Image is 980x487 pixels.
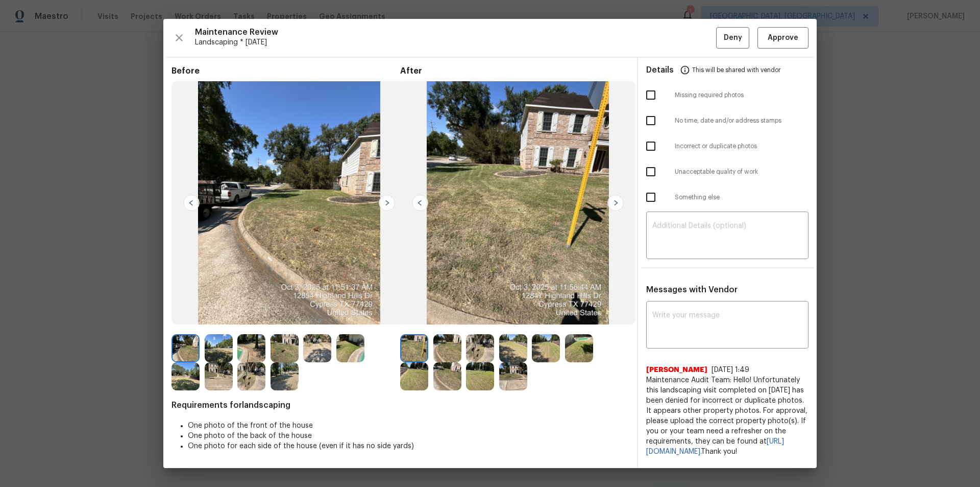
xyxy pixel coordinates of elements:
[646,58,674,82] span: Details
[646,286,738,294] span: Messages with Vendor
[195,27,716,37] span: Maintenance Review
[188,431,629,441] li: One photo of the back of the house
[675,193,808,202] span: Something else
[188,421,629,431] li: One photo of the front of the house
[379,195,395,211] img: right-chevron-button-url
[646,365,707,375] span: [PERSON_NAME]
[171,400,629,410] span: Requirements for landscaping
[638,133,817,159] div: Incorrect or duplicate photos
[400,66,629,76] span: After
[675,117,808,125] span: No time, date and/or address stamps
[171,66,400,76] span: Before
[757,27,808,49] button: Approve
[675,168,808,176] span: Unacceptable quality of work
[195,37,716,48] span: Landscaping * [DATE]
[638,184,817,210] div: Something else
[724,32,742,44] span: Deny
[638,159,817,184] div: Unacceptable quality of work
[607,195,624,211] img: right-chevron-button-url
[188,441,629,451] li: One photo for each side of the house (even if it has no side yards)
[768,32,798,44] span: Approve
[675,91,808,100] span: Missing required photos
[716,27,749,49] button: Deny
[675,142,808,151] span: Incorrect or duplicate photos
[183,195,200,211] img: left-chevron-button-url
[412,195,428,211] img: left-chevron-button-url
[712,366,749,374] span: [DATE] 1:49
[692,58,780,82] span: This will be shared with vendor
[638,108,817,133] div: No time, date and/or address stamps
[646,375,808,457] span: Maintenance Audit Team: Hello! Unfortunately this landscaping visit completed on [DATE] has been ...
[638,82,817,108] div: Missing required photos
